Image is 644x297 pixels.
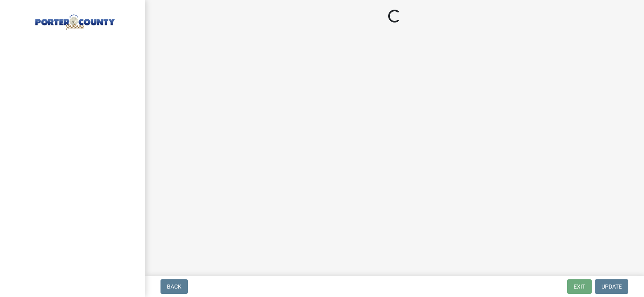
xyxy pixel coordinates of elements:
button: Exit [567,279,592,294]
span: Update [601,283,622,290]
button: Back [160,279,188,294]
button: Update [595,279,628,294]
img: Porter County, Indiana [16,8,132,31]
span: Back [167,283,181,290]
